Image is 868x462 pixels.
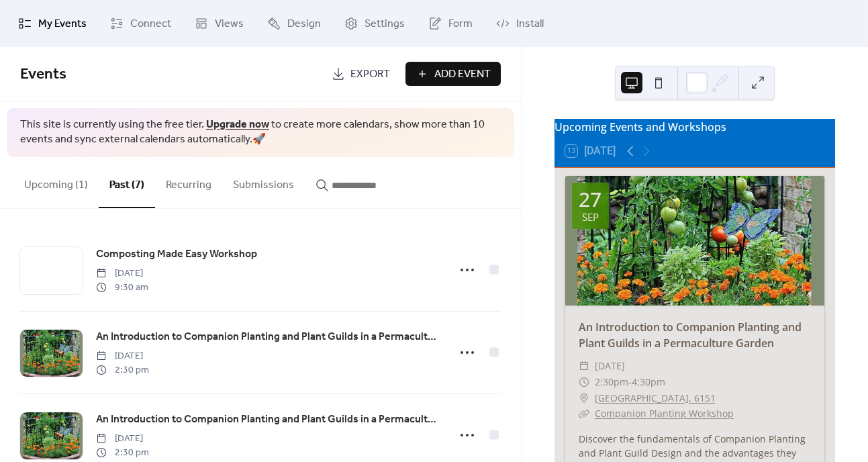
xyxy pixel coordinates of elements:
span: Form [448,16,473,32]
a: Upgrade now [206,114,269,135]
button: Past (7) [99,157,155,208]
span: Events [20,60,66,89]
button: Upcoming (1) [13,157,99,207]
a: [GEOGRAPHIC_DATA], 6151 [595,390,716,406]
span: [DATE] [96,267,148,281]
span: Install [516,16,544,32]
span: Design [287,16,321,32]
span: [DATE] [96,349,149,363]
a: An Introduction to Companion Planting and Plant Guilds in a Permaculture Garden [96,411,440,428]
a: An Introduction to Companion Planting and Plant Guilds in a Permaculture Garden [96,328,440,346]
a: An Introduction to Companion Planting and Plant Guilds in a Permaculture Garden [579,320,802,351]
a: Settings [334,5,415,42]
span: 9:30 am [96,281,148,295]
span: Export [350,66,390,83]
span: An Introduction to Companion Planting and Plant Guilds in a Permaculture Garden [96,412,440,428]
span: This site is currently using the free tier. to create more calendars, show more than 10 events an... [20,118,501,148]
span: 4:30pm [632,374,665,390]
a: Export [322,62,400,86]
span: 2:30 pm [96,446,149,460]
div: ​ [579,406,589,422]
a: Composting Made Easy Workshop [96,246,257,263]
span: Add Event [434,66,491,83]
a: Connect [100,5,181,42]
span: [DATE] [595,358,625,374]
span: 2:30pm [595,374,628,390]
button: Submissions [222,157,305,207]
span: 2:30 pm [96,363,149,377]
a: Design [257,5,331,42]
span: Connect [130,16,171,32]
a: My Events [8,5,97,42]
span: An Introduction to Companion Planting and Plant Guilds in a Permaculture Garden [96,329,440,345]
div: ​ [579,358,589,374]
span: Composting Made Easy Workshop [96,246,257,263]
button: Add Event [405,62,501,86]
a: Companion Planting Workshop [595,407,734,420]
span: My Events [38,16,87,32]
a: Install [486,5,554,42]
a: Form [418,5,483,42]
span: Views [215,16,244,32]
span: [DATE] [96,432,149,446]
span: Settings [365,16,405,32]
div: 27 [579,189,601,210]
div: ​ [579,390,589,406]
div: Sep [582,212,599,222]
div: ​ [579,374,589,390]
span: - [628,374,632,390]
div: Upcoming Events and Workshops [554,119,835,135]
a: Views [185,5,254,42]
button: Recurring [155,157,222,207]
